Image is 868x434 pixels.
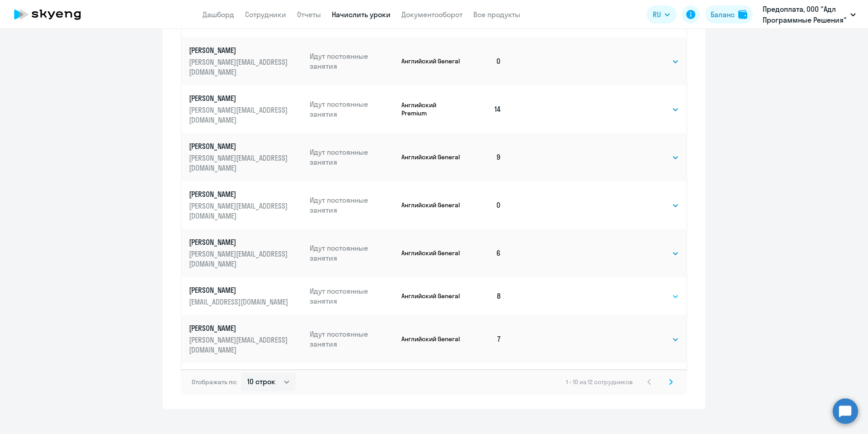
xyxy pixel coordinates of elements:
[310,51,395,71] p: Идут постоянные занятия
[189,201,290,221] p: [PERSON_NAME][EMAIL_ADDRESS][DOMAIN_NAME]
[332,10,391,19] a: Начислить уроки
[653,9,661,20] span: RU
[189,237,302,269] a: [PERSON_NAME][PERSON_NAME][EMAIL_ADDRESS][DOMAIN_NAME]
[401,292,462,300] p: Английский General
[189,93,302,125] a: [PERSON_NAME][PERSON_NAME][EMAIL_ADDRESS][DOMAIN_NAME]
[189,323,302,355] a: [PERSON_NAME][PERSON_NAME][EMAIL_ADDRESS][DOMAIN_NAME]
[705,5,753,24] button: Балансbalance
[189,237,290,247] p: [PERSON_NAME]
[462,133,509,181] td: 9
[401,153,462,161] p: Английский General
[310,195,395,215] p: Идут постоянные занятия
[401,57,462,65] p: Английский General
[189,141,302,173] a: [PERSON_NAME][PERSON_NAME][EMAIL_ADDRESS][DOMAIN_NAME]
[189,57,290,77] p: [PERSON_NAME][EMAIL_ADDRESS][DOMAIN_NAME]
[189,189,302,221] a: [PERSON_NAME][PERSON_NAME][EMAIL_ADDRESS][DOMAIN_NAME]
[462,85,509,133] td: 14
[245,10,286,19] a: Сотрудники
[462,37,509,85] td: 0
[189,105,290,125] p: [PERSON_NAME][EMAIL_ADDRESS][DOMAIN_NAME]
[462,277,509,315] td: 8
[401,101,462,117] p: Английский Premium
[401,249,462,257] p: Английский General
[189,141,290,151] p: [PERSON_NAME]
[462,229,509,277] td: 6
[297,10,321,19] a: Отчеты
[646,5,676,24] button: RU
[189,249,290,269] p: [PERSON_NAME][EMAIL_ADDRESS][DOMAIN_NAME]
[401,10,462,19] a: Документооборот
[711,9,735,20] div: Баланс
[310,243,395,263] p: Идут постоянные занятия
[189,189,290,199] p: [PERSON_NAME]
[462,315,509,363] td: 7
[401,201,462,209] p: Английский General
[310,147,395,167] p: Идут постоянные занятия
[473,10,520,19] a: Все продукты
[401,335,462,343] p: Английский General
[192,378,237,386] span: Отображать по:
[310,99,395,119] p: Идут постоянные занятия
[189,335,290,355] p: [PERSON_NAME][EMAIL_ADDRESS][DOMAIN_NAME]
[189,153,290,173] p: [PERSON_NAME][EMAIL_ADDRESS][DOMAIN_NAME]
[189,45,290,55] p: [PERSON_NAME]
[758,4,860,25] button: Предоплата, ООО "Адл Программные Решения"
[310,286,395,306] p: Идут постоянные занятия
[566,378,633,386] span: 1 - 10 из 12 сотрудников
[462,363,509,411] td: 6
[189,323,290,333] p: [PERSON_NAME]
[189,285,290,295] p: [PERSON_NAME]
[738,10,747,19] img: balance
[189,45,302,77] a: [PERSON_NAME][PERSON_NAME][EMAIL_ADDRESS][DOMAIN_NAME]
[310,329,395,349] p: Идут постоянные занятия
[189,93,290,103] p: [PERSON_NAME]
[763,4,847,25] p: Предоплата, ООО "Адл Программные Решения"
[189,285,302,307] a: [PERSON_NAME][EMAIL_ADDRESS][DOMAIN_NAME]
[462,181,509,229] td: 0
[203,10,234,19] a: Дашборд
[189,297,290,307] p: [EMAIL_ADDRESS][DOMAIN_NAME]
